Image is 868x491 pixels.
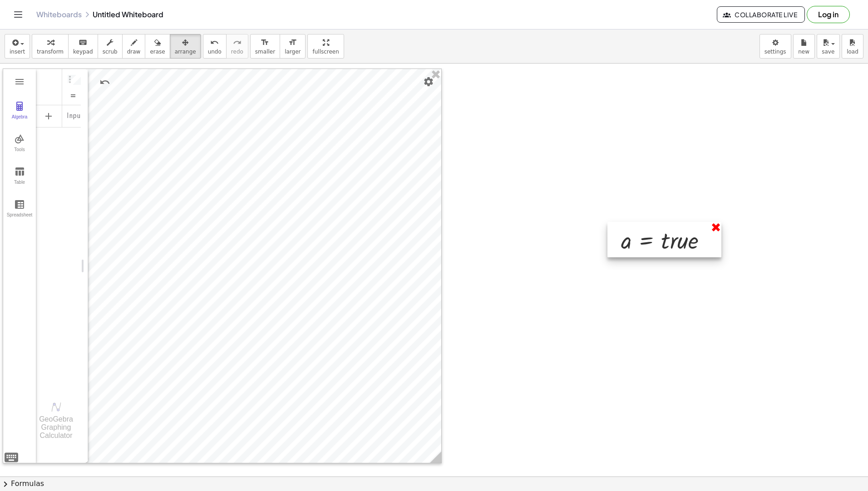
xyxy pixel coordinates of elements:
button: draw [122,34,146,59]
button: insert [5,34,30,59]
span: scrub [103,49,118,55]
button: settings [759,34,791,59]
div: Table [5,180,34,192]
img: svg+xml;base64,PHN2ZyB4bWxucz0iaHR0cDovL3d3dy53My5vcmcvMjAwMC9zdmciIHhtbG5zOnhsaW5rPSJodHRwOi8vd3... [51,402,62,412]
button: redoredo [226,34,248,59]
img: svg+xml;base64,PHN2ZyBpZD0iZXF1YWwiIHhtbG5zPSJodHRwOi8vd3d3LnczLm9yZy8yMDAwL3N2ZyIgdmlld0JveD0iMC... [68,90,79,101]
button: Toggle navigation [11,7,25,22]
span: fullscreen [312,49,339,55]
button: scrub [98,34,123,59]
img: svg+xml;base64,PHN2ZyB4bWxucz0iaHR0cDovL3d3dy53My5vcmcvMjAwMC9zdmciIHdpZHRoPSIyNCIgaGVpZ2h0PSIyNC... [3,449,20,466]
button: new [793,34,815,59]
div: GeoGebra Graphing Calculator [36,415,76,440]
button: arrange [170,34,201,59]
button: Options [64,74,75,87]
button: Settings [420,74,437,90]
i: keyboard [79,37,87,48]
button: load [842,34,863,59]
button: Collaborate Live [717,6,805,23]
div: Spreadsheet [5,212,34,225]
span: new [798,49,809,55]
span: larger [285,49,301,55]
button: Log in [807,6,850,23]
img: Main Menu [14,76,25,87]
span: settings [764,49,786,55]
button: Add Item [38,105,59,127]
button: save [817,34,840,59]
span: smaller [255,49,275,55]
span: erase [150,49,165,55]
span: keypad [73,49,93,55]
button: Undo [97,74,113,90]
span: save [822,49,834,55]
span: load [847,49,858,55]
button: transform [32,34,69,59]
i: format_size [261,37,269,48]
div: Tools [5,147,34,160]
button: format_sizelarger [280,34,306,59]
div: Algebra [36,68,81,388]
span: Collaborate Live [725,10,797,19]
button: erase [145,34,170,59]
button: format_sizesmaller [250,34,280,59]
i: redo [233,37,242,48]
span: insert [10,49,25,55]
i: format_size [288,37,297,48]
span: transform [37,49,64,55]
div: Input… [67,109,91,123]
div: Algebra [5,114,34,127]
span: arrange [175,49,196,55]
span: redo [231,49,243,55]
button: fullscreen [307,34,344,59]
a: Whiteboards [36,10,82,19]
span: undo [208,49,222,55]
button: undoundo [203,34,227,59]
button: keyboardkeypad [68,34,98,59]
i: undo [210,37,219,48]
span: draw [127,49,141,55]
